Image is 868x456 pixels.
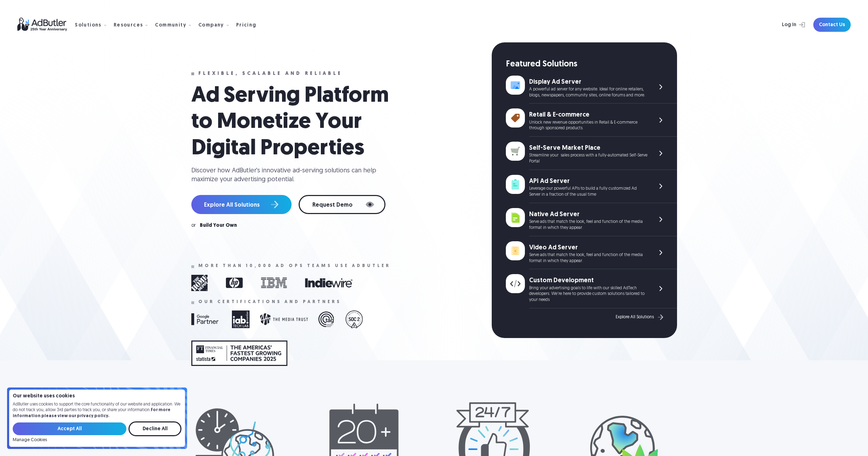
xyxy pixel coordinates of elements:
[529,111,647,119] div: Retail & E-commerce
[75,23,102,28] div: Solutions
[529,219,647,231] div: Serve ads that match the look, feel and function of the media format in which they appear.
[506,103,677,137] a: Retail & E-commerce Unlock new revenue opportunities in Retail & E-commerce through sponsored pro...
[155,23,186,28] div: Community
[198,263,391,268] div: More than 10,000 ad ops teams use adbutler
[813,18,851,32] a: Contact Us
[506,59,677,71] div: Featured Solutions
[529,243,647,252] div: Video Ad Server
[13,394,181,399] h4: Our website uses cookies
[529,276,647,285] div: Custom Development
[506,71,677,104] a: Display Ad Server A powerful ad server for any website. Ideal for online retailers, blogs, newspa...
[13,402,181,419] p: AdButler uses cookies to support the core functionality of our website and application. We do not...
[191,223,196,228] div: or
[616,313,665,322] a: Explore All Solutions
[198,300,341,304] div: Our certifications and partners
[529,210,647,219] div: Native Ad Server
[200,223,237,228] a: Build Your Own
[191,83,403,162] h1: Ad Serving Platform to Monetize Your Digital Properties
[529,144,647,153] div: Self-Serve Market Place
[529,186,647,198] div: Leverage our powerful APIs to build a fully customized Ad Server in a fraction of the usual time
[529,120,647,132] div: Unlock new revenue opportunities in Retail & E-commerce through sponsored products.
[763,18,809,32] a: Log In
[13,422,126,435] input: Accept All
[236,23,257,28] div: Pricing
[191,195,292,214] a: Explore All Solutions
[529,177,647,186] div: API Ad Server
[506,137,677,170] a: Self-Serve Market Place Streamline your sales process with a fully-automated Self-Serve Portal
[529,153,647,165] div: Streamline your sales process with a fully-automated Self-Serve Portal
[529,252,647,264] div: Serve ads that match the look, feel and function of the media format in which they appear.
[506,203,677,236] a: Native Ad Server Serve ads that match the look, feel and function of the media format in which th...
[236,22,262,28] a: Pricing
[529,285,647,303] div: Bring your advertising goals to life with our skilled AdTech developers. We're here to provide cu...
[198,71,342,76] div: Flexible, scalable and reliable
[529,87,647,99] div: A powerful ad server for any website. Ideal for online retailers, blogs, newspapers, community si...
[13,438,47,443] a: Manage Cookies
[128,421,181,436] input: Decline All
[191,166,382,184] div: Discover how AdButler's innovative ad-serving solutions can help maximize your advertising potent...
[506,236,677,270] a: Video Ad Server Serve ads that match the look, feel and function of the media format in which the...
[198,23,224,28] div: Company
[529,78,647,87] div: Display Ad Server
[506,269,677,308] a: Custom Development Bring your advertising goals to life with our skilled AdTech developers. We're...
[114,23,143,28] div: Resources
[616,315,654,320] div: Explore All Solutions
[299,195,385,214] a: Request Demo
[506,170,677,203] a: API Ad Server Leverage our powerful APIs to build a fully customized Ad Server in a fraction of t...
